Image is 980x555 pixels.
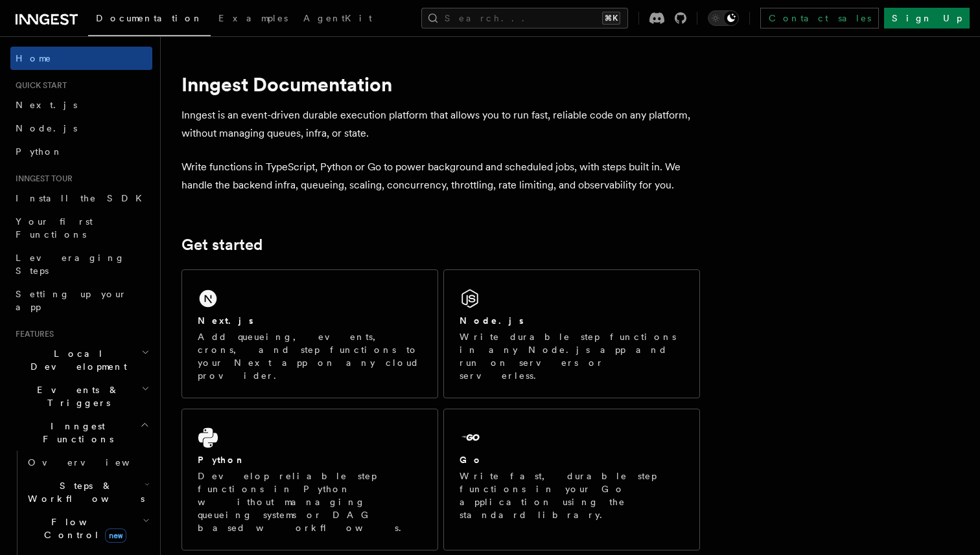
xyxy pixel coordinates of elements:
a: PythonDevelop reliable step functions in Python without managing queueing systems or DAG based wo... [181,409,438,550]
kbd: ⌘K [602,12,620,25]
a: Next.jsAdd queueing, events, crons, and step functions to your Next app on any cloud provider. [181,269,438,398]
p: Write durable step functions in any Node.js app and run on servers or serverless. [460,330,684,382]
span: Quick start [10,80,67,91]
a: Node.js [10,117,152,140]
span: Features [10,329,54,339]
a: Sign Up [884,8,970,28]
a: Setting up your app [10,282,152,319]
span: AgentKit [303,13,372,23]
a: GoWrite fast, durable step functions in your Go application using the standard library. [443,409,700,550]
span: Flow Control [23,515,143,541]
h2: Python [198,453,246,466]
button: Inngest Functions [10,414,152,451]
button: Toggle dark mode [708,10,739,26]
button: Steps & Workflows [23,474,152,510]
p: Add queueing, events, crons, and step functions to your Next app on any cloud provider. [198,330,422,382]
a: Next.js [10,93,152,117]
button: Search...⌘K [421,8,628,28]
h2: Node.js [460,314,524,327]
span: Setting up your app [16,289,127,312]
span: Events & Triggers [10,383,141,409]
span: Overview [28,457,161,468]
span: new [105,528,126,543]
span: Your first Functions [16,216,93,240]
a: Node.jsWrite durable step functions in any Node.js app and run on servers or serverless. [443,269,700,398]
span: Next.js [16,100,77,110]
span: Examples [218,13,288,23]
a: Examples [211,4,296,35]
h2: Next.js [198,314,253,327]
a: Home [10,47,152,70]
a: Contact sales [760,8,879,28]
span: Steps & Workflows [23,479,145,505]
span: Node.js [16,123,77,133]
span: Inngest Functions [10,420,140,446]
span: Leveraging Steps [16,253,125,276]
span: Install the SDK [16,193,150,203]
button: Local Development [10,342,152,378]
span: Python [16,146,63,157]
h2: Go [460,453,483,466]
a: Get started [181,236,262,254]
a: Overview [23,451,152,474]
a: Leveraging Steps [10,246,152,282]
p: Develop reliable step functions in Python without managing queueing systems or DAG based workflows. [198,470,422,534]
h1: Inngest Documentation [181,73,700,96]
a: Python [10,140,152,163]
span: Inngest tour [10,174,73,184]
span: Home [16,52,52,65]
p: Write functions in TypeScript, Python or Go to power background and scheduled jobs, with steps bu... [181,158,700,194]
a: Documentation [88,4,211,36]
a: AgentKit [296,4,380,35]
button: Events & Triggers [10,378,152,414]
a: Your first Functions [10,210,152,246]
p: Write fast, durable step functions in your Go application using the standard library. [460,470,684,521]
p: Inngest is an event-driven durable execution platform that allows you to run fast, reliable code ... [181,106,700,142]
a: Install the SDK [10,187,152,210]
button: Flow Controlnew [23,510,152,547]
span: Local Development [10,347,141,373]
span: Documentation [96,13,203,23]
